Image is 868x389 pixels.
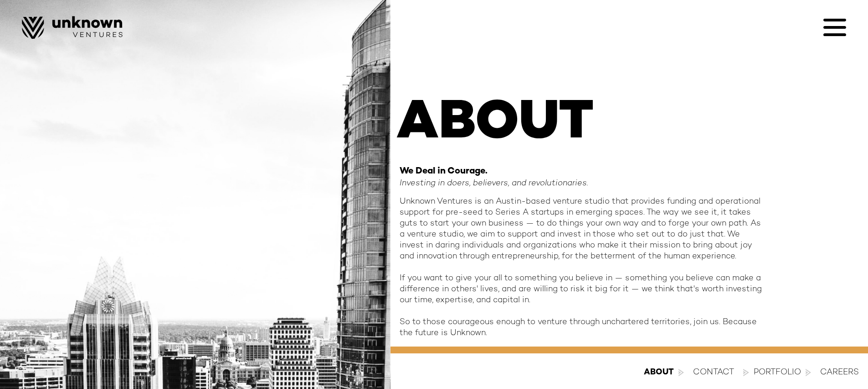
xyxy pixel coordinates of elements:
img: logo [4,4,66,15]
div: Portfolio [754,367,801,378]
img: Image of Unknown Ventures Logo. [22,16,123,39]
h1: ABOUT [290,97,601,152]
div: about [644,367,674,378]
img: An image of a white arrow. [806,369,811,376]
img: An image of a white arrow. [678,369,684,376]
a: Careers [820,367,859,378]
div: Hello! Please Log In [4,40,133,48]
em: Investing in doers, believers, and revolutionaries. [400,179,588,188]
div: Unknown Ventures is an Austin-based venture studio that provides funding and operational support ... [400,196,764,339]
a: about [644,367,684,378]
img: An image of a white arrow. [743,369,749,376]
a: contact [693,367,734,378]
strong: We Deal in Courage. [400,167,488,176]
a: Portfolio [754,367,811,378]
div: You will be redirected to our universal log in page. [4,48,133,64]
button: Log in [4,64,27,74]
a: Log in [4,65,27,73]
